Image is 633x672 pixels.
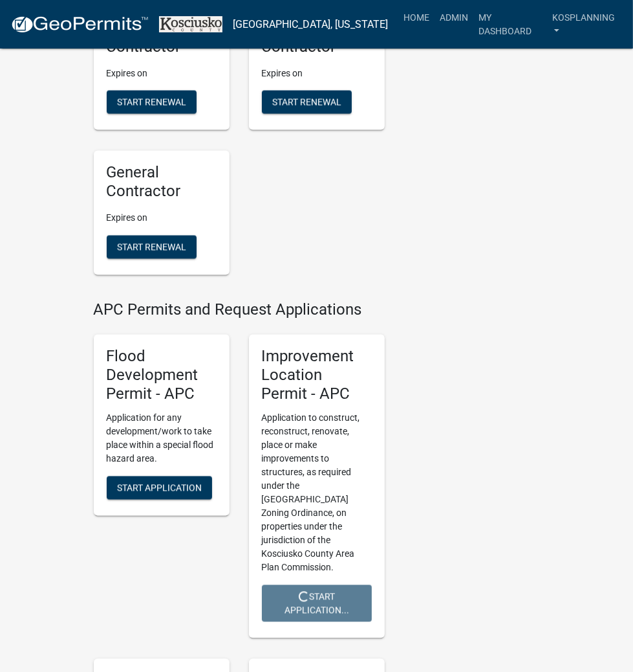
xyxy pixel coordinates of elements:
[107,412,217,466] p: Application for any development/work to take place within a special flood hazard area.
[94,301,385,320] h4: APC Permits and Request Applications
[117,482,202,493] span: Start Application
[107,67,217,80] p: Expires on
[262,412,372,575] p: Application to construct, reconstruct, renovate, place or make improvements to structures, as req...
[107,212,217,225] p: Expires on
[233,14,388,36] a: [GEOGRAPHIC_DATA], [US_STATE]
[107,348,217,403] h5: Flood Development Permit - APC
[262,348,372,403] h5: Improvement Location Permit - APC
[117,97,186,107] span: Start Renewal
[547,5,623,43] a: kosplanning
[262,67,372,80] p: Expires on
[284,591,349,615] span: Start Application...
[107,164,217,201] h5: General Contractor
[398,5,435,30] a: Home
[272,97,341,107] span: Start Renewal
[435,5,473,30] a: Admin
[262,585,372,622] button: Start Application...
[107,91,197,114] button: Start Renewal
[107,476,212,500] button: Start Application
[107,236,197,259] button: Start Renewal
[117,241,186,252] span: Start Renewal
[159,16,222,33] img: Kosciusko County, Indiana
[473,5,547,43] a: My Dashboard
[262,91,352,114] button: Start Renewal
